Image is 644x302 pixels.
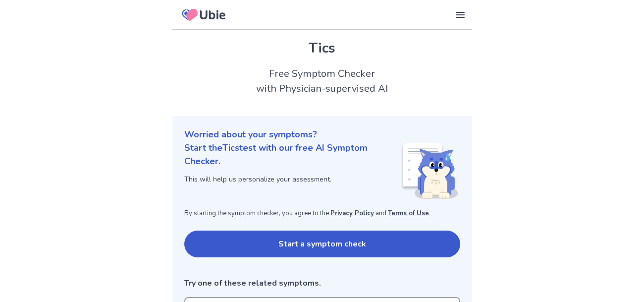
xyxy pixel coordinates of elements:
button: Start a symptom check [184,231,460,257]
p: Worried about your symptoms? [184,128,460,141]
p: This will help us personalize your assessment. [184,174,401,184]
a: Terms of Use [388,209,429,218]
p: Try one of these related symptoms. [184,277,460,289]
h2: Free Symptom Checker with Physician-supervised AI [172,66,472,96]
img: Shiba [401,143,458,199]
p: Start the Tics test with our free AI Symptom Checker. [184,141,401,168]
p: By starting the symptom checker, you agree to the and [184,209,460,219]
a: Privacy Policy [330,209,374,218]
h1: Tics [184,38,460,59]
